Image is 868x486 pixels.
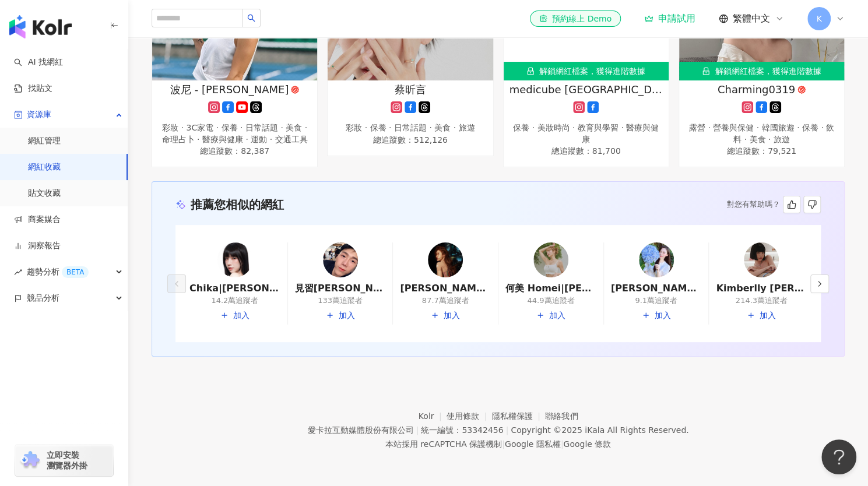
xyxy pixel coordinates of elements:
[821,439,856,474] iframe: Help Scout Beacon - Open
[422,295,469,306] div: 87.7萬追蹤者
[509,122,663,145] div: 保養 · 美妝時尚 · 教育與學習 · 醫療與健康
[509,82,663,97] span: medicube [GEOGRAPHIC_DATA]
[545,411,578,421] a: 聯絡我們
[325,306,356,325] button: 加入
[191,196,284,213] div: 推薦您相似的網紅
[318,295,363,306] div: 133萬追蹤者
[47,450,87,471] span: 立即安裝 瀏覽器外掛
[14,268,22,276] span: rise
[323,242,358,282] a: KOL Avatar
[816,12,821,25] span: K
[323,242,358,277] img: KOL Avatar
[428,242,463,277] img: KOL Avatar
[505,425,508,435] span: |
[685,145,838,157] span: 總追蹤數 ： 79,521
[611,282,702,295] a: [PERSON_NAME]|eatoooooo
[655,307,671,325] span: 加入
[530,10,621,27] a: 預約線上 Demo
[760,307,776,325] span: 加入
[217,242,252,277] img: KOL Avatar
[62,266,89,278] div: BETA
[716,282,807,295] a: Kimberlly [PERSON_NAME]
[504,62,669,80] div: 解鎖網紅檔案，獲得進階數據
[549,307,565,325] span: 加入
[14,57,63,68] a: searchAI 找網紅
[526,67,535,75] span: lock
[736,295,788,306] div: 214.3萬追蹤者
[217,242,252,282] a: KOL Avatar
[539,13,612,24] div: 預約線上 Demo
[339,307,355,325] span: 加入
[727,196,821,213] div: 對您有幫助嗎？
[295,282,386,295] a: 見習[PERSON_NAME]|[PERSON_NAME]|[PERSON_NAME]|beauty___wu
[333,122,487,134] div: 彩妝 · 保養 · 日常話題 · 美食 · 旅遊
[563,439,611,449] a: Google 條款
[505,439,561,449] a: Google 隱私權
[333,134,487,146] span: 總追蹤數 ： 512,126
[385,437,611,451] span: 本站採用 reCAPTCHA 保護機制
[533,242,568,282] a: KOL Avatar
[561,439,564,449] span: |
[533,242,568,277] img: KOL Avatar
[644,13,695,24] a: 申請試用
[685,122,838,145] div: 露營 · 營養與保健 · 韓國旅遊 · 保養 · 飲料 · 美食 · 旅遊
[527,295,574,306] div: 44.9萬追蹤者
[702,67,710,75] span: lock
[395,82,426,97] span: 蔡昕言
[170,82,289,97] span: 波尼 - [PERSON_NAME]
[28,188,61,199] a: 貼文收藏
[536,306,566,325] button: 加入
[247,14,255,22] span: search
[744,242,779,277] img: KOL Avatar
[14,83,52,94] a: 找貼文
[718,82,795,97] span: Charming0319
[416,425,419,435] span: |
[158,145,311,157] span: 總追蹤數 ： 82,387
[400,282,491,295] a: [PERSON_NAME]|[PERSON_NAME]
[27,285,59,311] span: 競品分析
[19,451,41,470] img: chrome extension
[233,307,249,325] span: 加入
[419,411,447,421] a: Kolr
[511,425,688,435] div: Copyright © 2025 All Rights Reserved.
[744,242,779,282] a: KOL Avatar
[211,295,258,306] div: 14.2萬追蹤者
[639,242,674,277] img: KOL Avatar
[307,425,413,435] div: 愛卡拉互動媒體股份有限公司
[27,101,51,128] span: 資源庫
[15,445,113,476] a: chrome extension立即安裝 瀏覽器外掛
[679,62,844,80] div: 解鎖網紅檔案，獲得進階數據
[641,306,672,325] button: 加入
[14,240,61,252] a: 洞察報告
[14,214,61,226] a: 商案媒合
[492,411,546,421] a: 隱私權保護
[444,307,460,325] span: 加入
[447,411,492,421] a: 使用條款
[220,306,250,325] button: 加入
[189,282,280,295] a: Chika|[PERSON_NAME]|OliviaHsia|兔子|[PERSON_NAME]
[421,425,503,435] div: 統一編號：53342456
[28,135,61,147] a: 網紅管理
[158,122,311,145] div: 彩妝 · 3C家電 · 保養 · 日常話題 · 美食 · 命理占卜 · 醫療與健康 · 運動 · 交通工具
[746,306,776,325] button: 加入
[430,306,461,325] button: 加入
[509,145,663,157] span: 總追蹤數 ： 81,700
[428,242,463,282] a: KOL Avatar
[9,15,72,38] img: logo
[585,425,605,435] a: iKala
[27,259,89,285] span: 趨勢分析
[505,282,596,295] a: 何美 Homei|[PERSON_NAME]|Homei|[PERSON_NAME]
[733,12,770,25] span: 繁體中文
[28,161,61,173] a: 網紅收藏
[635,295,677,306] div: 9.1萬追蹤者
[639,242,674,282] a: KOL Avatar
[502,439,505,449] span: |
